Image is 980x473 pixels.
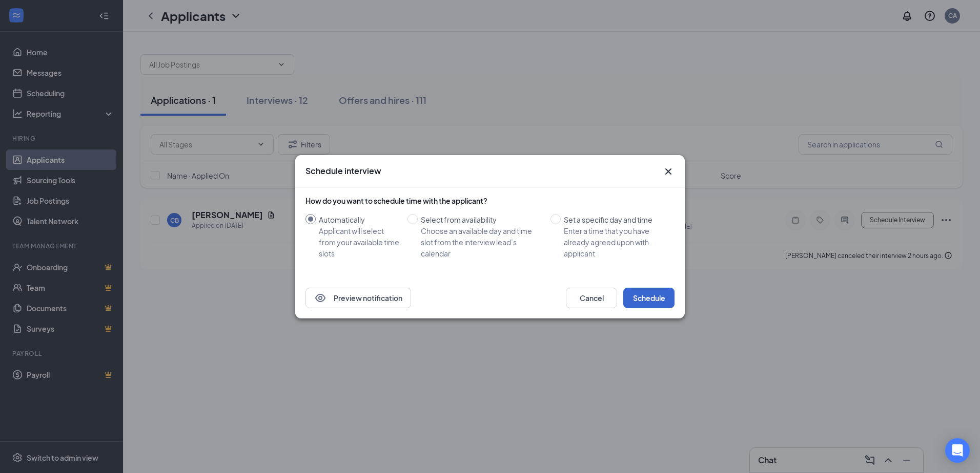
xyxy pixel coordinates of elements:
div: Automatically [319,214,399,225]
div: Enter a time that you have already agreed upon with applicant [564,225,666,259]
button: Schedule [623,288,675,308]
button: Close [662,165,675,178]
div: Applicant will select from your available time slots [319,225,399,259]
svg: Eye [314,292,326,304]
div: Choose an available day and time slot from the interview lead’s calendar [421,225,542,259]
button: EyePreview notification [305,288,411,308]
div: Open Intercom Messenger [945,438,970,463]
div: Set a specific day and time [564,214,666,225]
button: Cancel [566,288,617,308]
div: How do you want to schedule time with the applicant? [305,196,675,206]
div: Select from availability [421,214,542,225]
h3: Schedule interview [305,165,381,177]
svg: Cross [662,165,675,178]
